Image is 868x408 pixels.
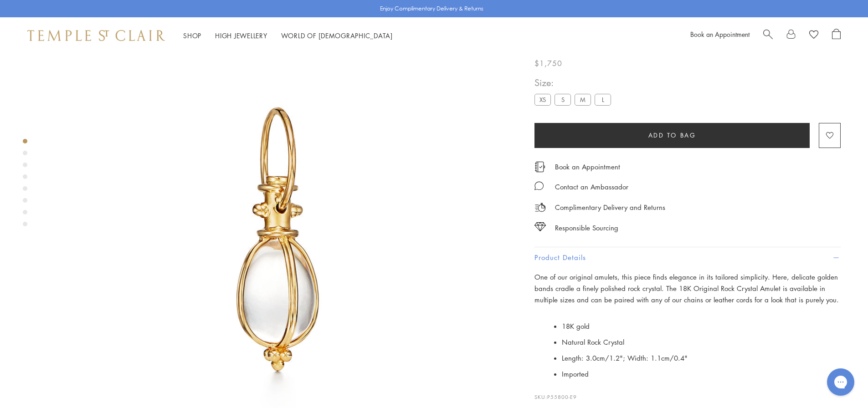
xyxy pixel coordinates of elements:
[534,123,810,148] button: Add to bag
[555,162,620,172] a: Book an Appointment
[562,350,841,366] li: Length: 3.0cm/1.2"; Width: 1.1cm/0.4"
[822,365,859,399] iframe: Gorgias live chat messenger
[23,137,27,234] div: Product gallery navigation
[562,366,841,382] li: Imported
[648,130,696,140] span: Add to bag
[809,29,818,42] a: View Wishlist
[595,94,611,105] label: L
[555,181,628,193] div: Contact an Ambassador
[534,247,841,268] button: Product Details
[547,393,577,400] span: P55800-E9
[534,181,544,190] img: MessageIcon-01_2.svg
[555,222,618,234] div: Responsible Sourcing
[763,29,773,42] a: Search
[534,202,546,213] img: icon_delivery.svg
[562,318,841,334] li: 18K gold
[534,94,551,105] label: XS
[27,30,165,41] img: Temple St. Clair
[215,31,267,40] a: High JewelleryHigh Jewellery
[832,29,841,42] a: Open Shopping Bag
[534,384,841,401] p: SKU:
[562,334,841,350] li: Natural Rock Crystal
[534,57,562,69] span: $1,750
[183,30,393,41] nav: Main navigation
[380,4,483,13] p: Enjoy Complimentary Delivery & Returns
[555,202,665,213] p: Complimentary Delivery and Returns
[690,30,750,39] a: Book an Appointment
[555,94,571,105] label: S
[534,162,545,172] img: icon_appointment.svg
[534,75,615,90] span: Size:
[534,271,841,305] p: One of our original amulets, this piece finds elegance in its tailored simplicity. Here, delicate...
[534,222,546,231] img: icon_sourcing.svg
[183,31,201,40] a: ShopShop
[281,31,393,40] a: World of [DEMOGRAPHIC_DATA]World of [DEMOGRAPHIC_DATA]
[575,94,591,105] label: M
